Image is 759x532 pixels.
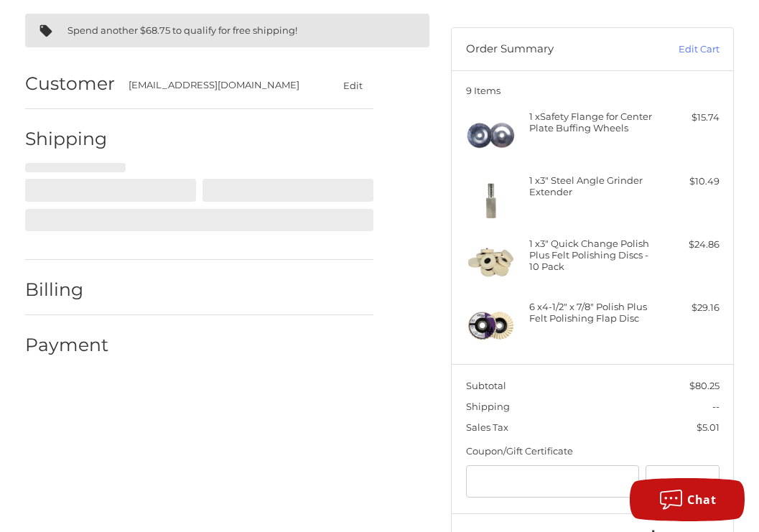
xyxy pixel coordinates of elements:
h3: 9 Items [466,85,720,96]
div: $15.74 [656,111,720,125]
button: Chat [630,478,745,521]
div: Coupon/Gift Certificate [466,444,720,459]
span: Chat [687,492,716,508]
span: Sales Tax [466,421,508,433]
div: $10.49 [656,174,720,189]
h2: Payment [25,334,109,356]
button: Edit [332,75,373,95]
button: Apply [646,465,720,498]
span: -- [712,401,720,412]
span: $80.25 [689,380,720,391]
h2: Billing [25,279,109,301]
span: Subtotal [466,380,506,391]
div: $24.86 [656,238,720,252]
div: [EMAIL_ADDRESS][DOMAIN_NAME] [129,78,304,93]
h4: 1 x 3" Steel Angle Grinder Extender [529,174,653,198]
h2: Shipping [25,128,109,150]
h4: 1 x Safety Flange for Center Plate Buffing Wheels [529,111,653,134]
div: $29.16 [656,301,720,315]
h4: 6 x 4-1/2" x 7/8" Polish Plus Felt Polishing Flap Disc [529,301,653,325]
h2: Customer [25,73,115,95]
h3: Order Summary [466,42,639,57]
h4: 1 x 3" Quick Change Polish Plus Felt Polishing Discs - 10 Pack [529,238,653,273]
input: Gift Certificate or Coupon Code [466,465,639,498]
span: Spend another $68.75 to qualify for free shipping! [67,24,297,36]
span: Shipping [466,401,510,412]
span: $5.01 [697,421,720,433]
a: Edit Cart [639,42,720,57]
